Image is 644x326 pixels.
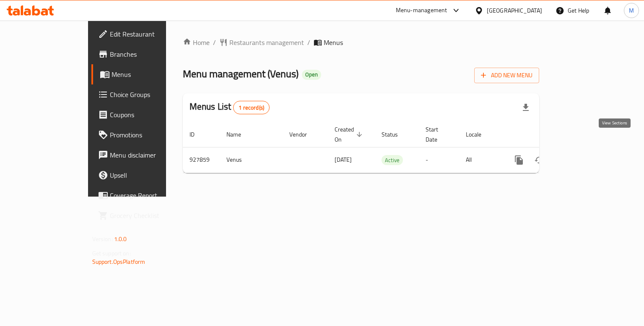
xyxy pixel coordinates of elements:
div: [GEOGRAPHIC_DATA] [487,6,542,15]
table: enhanced table [183,122,596,173]
span: Name [226,129,252,139]
span: Promotions [110,130,189,140]
a: Upsell [91,165,196,185]
span: 1 record(s) [234,104,269,112]
span: ID [190,129,205,139]
div: Export file [516,97,536,118]
a: Support.OpsPlatform [92,256,145,267]
span: Get support on: [92,248,131,259]
span: M [629,6,634,15]
nav: breadcrumb [183,37,540,47]
button: Add New Menu [474,68,539,83]
span: Edit Restaurant [110,29,189,39]
span: Add New Menu [481,70,532,81]
a: Restaurants management [219,37,304,47]
td: - [419,147,459,173]
span: Active [382,155,403,165]
span: Locale [466,129,492,139]
a: Grocery Checklist [91,205,196,226]
button: more [509,150,529,170]
li: / [213,37,216,47]
li: / [307,37,310,47]
span: Created On [335,124,365,145]
a: Promotions [91,125,196,145]
span: Open [302,71,321,78]
div: Open [302,70,321,80]
span: Grocery Checklist [110,210,189,221]
div: Active [382,155,403,165]
span: Branches [110,49,189,59]
h2: Menus List [190,100,270,114]
span: 1.0.0 [114,234,127,244]
span: Menu management ( Venus ) [183,64,299,83]
div: Total records count [233,101,270,114]
span: Coverage Report [110,190,189,200]
a: Coupons [91,105,196,125]
td: 927859 [183,147,220,173]
a: Edit Restaurant [91,24,196,44]
a: Menus [91,64,196,84]
a: Coverage Report [91,185,196,205]
span: Start Date [426,124,449,145]
div: Menu-management [396,5,447,16]
span: Version: [92,234,113,244]
span: Upsell [110,170,189,180]
td: Venus [220,147,283,173]
span: Menus [112,69,189,79]
span: Menu disclaimer [110,150,189,160]
a: Branches [91,44,196,64]
a: Menu disclaimer [91,145,196,165]
th: Actions [502,122,596,147]
a: Home [183,37,210,47]
span: Vendor [289,129,318,139]
span: Restaurants management [229,37,304,47]
a: Choice Groups [91,84,196,105]
span: Coupons [110,110,189,120]
span: Choice Groups [110,89,189,100]
span: [DATE] [335,154,352,165]
td: All [459,147,502,173]
span: Status [382,129,409,139]
span: Menus [324,37,343,47]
